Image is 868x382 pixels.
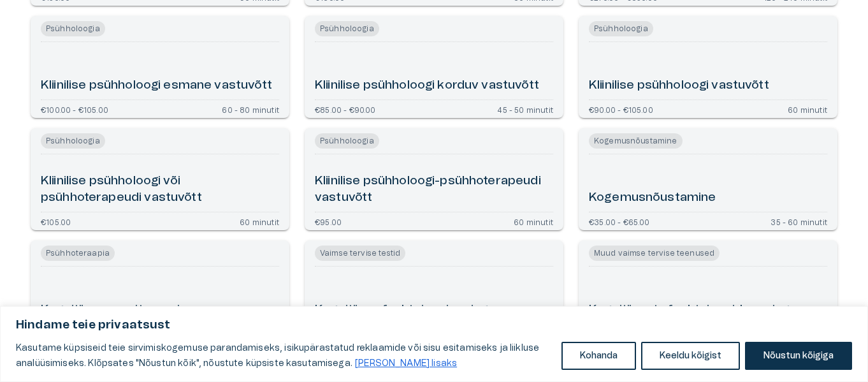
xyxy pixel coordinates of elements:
button: Keeldu kõigist [641,342,740,370]
p: Kasutame küpsiseid teie sirvimiskogemuse parandamiseks, isikupärastatud reklaamide või sisu esita... [16,341,552,371]
span: Psühholoogia [41,21,105,36]
span: Psühholoogia [41,133,105,149]
p: €95.00 [315,217,342,225]
h6: Kognitiivse funktsiooni uuring [315,302,489,319]
p: €100.00 - €105.00 [41,105,108,113]
p: 60 minutit [514,217,553,225]
h6: Kognitiivne paariteraapia [41,302,187,319]
a: Loe lisaks [354,358,458,369]
p: €85.00 - €90.00 [315,105,376,113]
p: €35.00 - €65.00 [589,217,650,225]
h6: Kliinilise psühholoogi või psühhoterapeudi vastuvõtt [41,173,279,207]
a: Open service booking details [305,128,563,230]
h6: Kogemusnõustamine [589,189,716,207]
p: 60 minutit [240,217,279,225]
h6: Kliinilise psühholoogi korduv vastuvõtt [315,77,539,94]
span: Psühholoogia [315,21,379,36]
h6: Kliinilise psühholoogi-psühhoterapeudi vastuvõtt [315,173,553,207]
p: Hindame teie privaatsust [16,318,852,333]
span: Psühholoogia [589,21,653,36]
p: €105.00 [41,217,71,225]
a: Open service booking details [579,240,837,342]
p: 35 - 60 minutit [770,217,827,225]
span: Vaimse tervise testid [315,246,405,261]
p: 60 minutit [788,105,827,113]
span: Help [65,10,84,20]
h6: Kognitiivsete funktsioonide uuring [589,302,790,319]
span: Psühhoteraapia [41,246,115,261]
h6: Kliinilise psühholoogi vastuvõtt [589,77,769,94]
span: Muud vaimse tervise teenused [589,246,720,261]
span: Psühholoogia [315,133,379,149]
a: Open service booking details [31,240,289,342]
a: Open service booking details [579,16,837,118]
h6: Kliinilise psühholoogi esmane vastuvõtt [41,77,272,94]
p: 45 - 50 minutit [497,105,553,113]
a: Open service booking details [305,240,563,342]
button: Nõustun kõigiga [745,342,852,370]
p: 60 - 80 minutit [222,105,279,113]
a: Open service booking details [31,128,289,230]
button: Kohanda [561,342,636,370]
span: Kogemusnõustamine [589,133,683,149]
p: €90.00 - €105.00 [589,105,653,113]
